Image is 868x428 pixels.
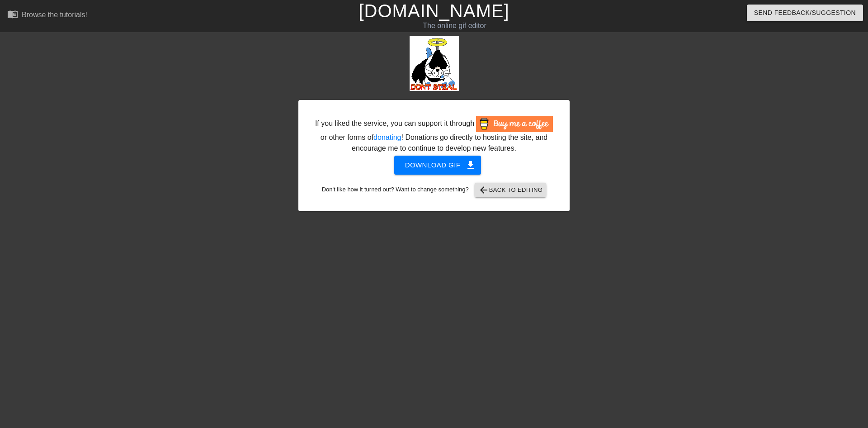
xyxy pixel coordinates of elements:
[478,185,489,195] span: arrow_back
[7,9,18,19] span: menu_book
[410,36,459,91] img: p4jbo8Fr.gif
[478,185,543,195] span: Back to Editing
[359,1,509,21] a: [DOMAIN_NAME]
[394,156,481,175] button: Download gif
[7,9,87,23] a: Browse the tutorials!
[465,160,476,171] span: get_app
[387,161,481,168] a: Download gif
[22,11,87,19] div: Browse the tutorials!
[475,183,547,197] button: Back to Editing
[314,116,554,154] div: If you liked the service, you can support it through or other forms of ! Donations go directly to...
[312,183,556,197] div: Don't like how it turned out? Want to change something?
[373,133,401,141] a: donating
[294,20,615,31] div: The online gif editor
[754,7,856,19] span: Send Feedback/Suggestion
[747,5,863,21] button: Send Feedback/Suggestion
[476,116,553,132] img: Buy Me A Coffee
[405,159,471,171] span: Download gif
